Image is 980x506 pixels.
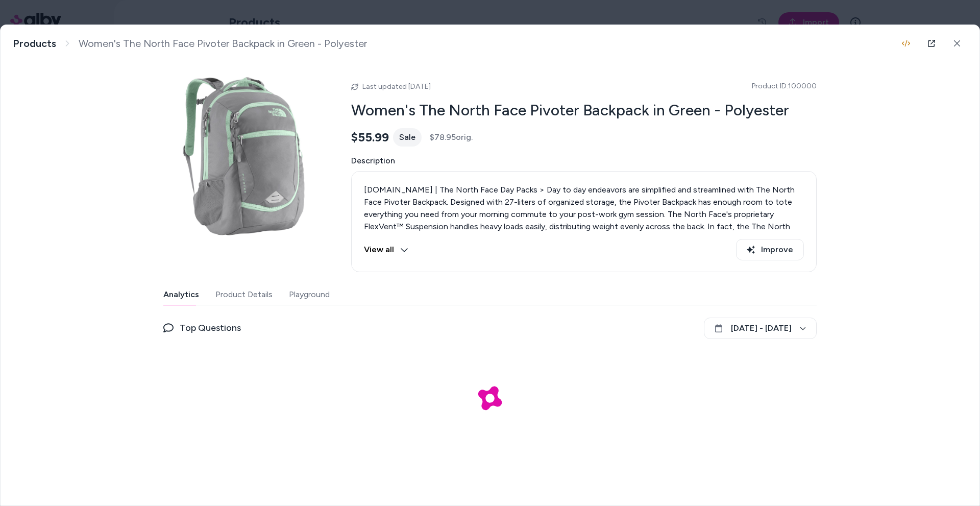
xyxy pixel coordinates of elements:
[364,239,408,260] button: View all
[289,284,330,305] button: Playground
[393,128,422,147] div: Sale
[736,239,804,260] button: Improve
[79,37,367,50] span: Women's The North Face Pivoter Backpack in Green - Polyester
[13,37,56,50] a: Products
[362,82,431,91] span: Last updated [DATE]
[430,131,473,143] span: $78.95 orig.
[704,318,817,339] button: [DATE] - [DATE]
[13,37,367,50] nav: breadcrumb
[163,74,327,237] img: the-north-face-pivoter-backpack-women-s-.jpg
[215,284,273,305] button: Product Details
[180,321,241,335] span: Top Questions
[351,101,817,120] h2: Women's The North Face Pivoter Backpack in Green - Polyester
[364,184,804,306] p: [DOMAIN_NAME] | The North Face Day Packs > Day to day endeavors are simplified and streamlined wi...
[163,284,199,305] button: Analytics
[752,81,817,91] span: Product ID: 100000
[351,130,389,145] span: $55.99
[351,155,817,167] span: Description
